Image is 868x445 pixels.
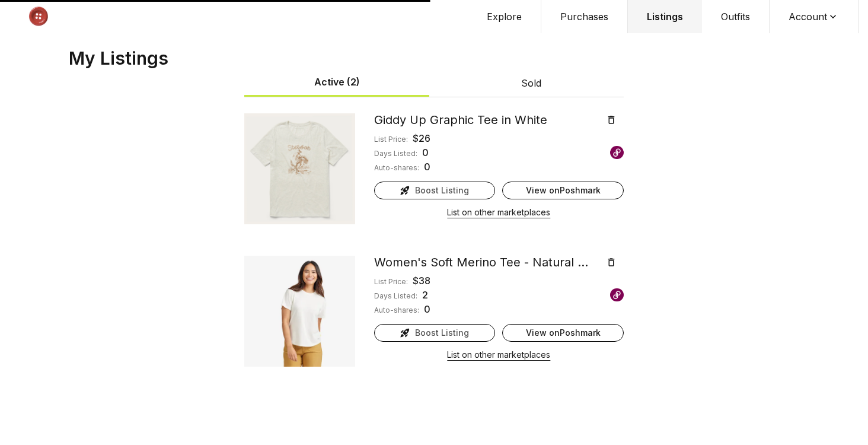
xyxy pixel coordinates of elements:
a: View onPoshmark [502,182,624,199]
button: Boost Listing [374,324,496,342]
div: List Price: [374,135,408,144]
a: View onPoshmark [502,324,624,342]
div: $ 26 [413,131,430,145]
div: Giddy Up Graphic Tee in White [374,112,599,128]
div: 0 [422,145,429,160]
div: 0 [424,160,430,174]
span: Boost Listing [415,185,469,196]
h1: My Listings [64,47,804,69]
div: Women's Soft Merino Tee - Natural White [374,254,599,271]
div: List Price: [374,277,408,287]
button: Sold [439,70,624,96]
div: $ 38 [413,274,430,288]
div: 0 [424,302,430,316]
div: 2 [422,288,428,302]
button: Boost Listing [374,182,496,199]
button: List on other marketplaces [447,347,550,363]
div: Days Listed: [374,291,417,301]
img: Poshmark logo [610,146,624,160]
button: List on other marketplaces [447,204,550,221]
button: Active (2) [244,69,429,97]
div: Days Listed: [374,149,417,158]
img: Poshmark logo [610,288,624,302]
div: Auto-shares: [374,306,419,315]
div: Auto-shares: [374,163,419,173]
span: Boost Listing [415,327,469,339]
